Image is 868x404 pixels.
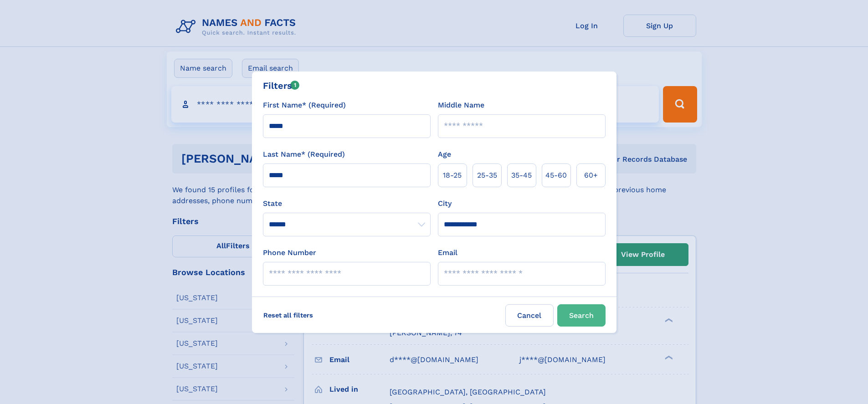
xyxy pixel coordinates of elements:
[505,304,554,327] label: Cancel
[263,100,346,111] label: First Name* (Required)
[263,79,300,92] div: Filters
[438,149,451,160] label: Age
[545,170,567,181] span: 45‑60
[263,198,431,209] label: State
[438,247,457,258] label: Email
[438,198,452,209] label: City
[438,100,484,111] label: Middle Name
[443,170,462,181] span: 18‑25
[263,149,345,160] label: Last Name* (Required)
[557,304,606,327] button: Search
[584,170,598,181] span: 60+
[263,247,316,258] label: Phone Number
[257,304,319,326] label: Reset all filters
[511,170,532,181] span: 35‑45
[477,170,497,181] span: 25‑35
